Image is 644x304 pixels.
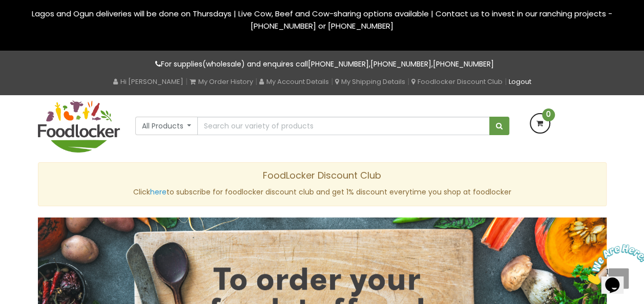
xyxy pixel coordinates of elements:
a: My Account Details [259,77,329,86]
a: Hi [PERSON_NAME] [113,77,183,86]
a: here [150,187,167,197]
div: Click to subscribe for foodlocker discount club and get 1% discount everytime you shop at foodlocker [38,162,607,206]
span: 0 [542,108,555,121]
a: My Shipping Details [335,77,405,86]
img: FoodLocker [38,100,120,153]
iframe: chat widget [580,240,644,289]
a: Logout [509,77,531,86]
span: | [185,76,188,86]
img: Chat attention grabber [4,4,68,45]
a: My Order History [190,77,253,86]
span: | [255,76,257,86]
a: [PHONE_NUMBER] [370,59,431,69]
span: | [331,76,333,86]
h4: FoodLocker Discount Club [46,170,598,181]
span: | [505,76,507,86]
a: [PHONE_NUMBER] [433,59,494,69]
span: 1 [4,4,8,13]
span: | [407,76,409,86]
input: Search our variety of products [197,117,489,135]
p: For supplies(wholesale) and enquires call , , [38,58,607,70]
a: Foodlocker Discount Club [411,77,503,86]
span: Lagos and Ogun deliveries will be done on Thursdays | Live Cow, Beef and Cow-sharing options avai... [32,8,612,31]
button: All Products [135,117,198,135]
a: [PHONE_NUMBER] [308,59,369,69]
